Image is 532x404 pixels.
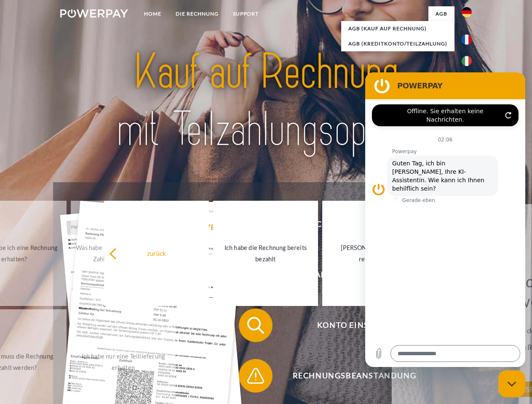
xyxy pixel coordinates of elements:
span: Konto einsehen [251,308,457,342]
a: Home [137,6,168,21]
a: DIE RECHNUNG [168,6,226,21]
img: qb_warning.svg [245,365,266,386]
a: AGB (Kauf auf Rechnung) [341,21,454,36]
img: logo-powerpay-white.svg [60,9,128,18]
span: Rechnungsbeanstandung [251,359,457,393]
button: Rechnungsbeanstandung [239,359,458,393]
img: fr [462,35,472,45]
img: it [462,56,472,66]
div: Was habe ich noch offen, ist meine Zahlung eingegangen? [76,242,171,265]
iframe: Schaltfläche zum Öffnen des Messaging-Fensters; Konversation läuft [498,370,525,397]
div: zurück [109,247,204,259]
div: [PERSON_NAME] wurde retourniert [327,242,422,265]
a: Was habe ich noch offen, ist meine Zahlung eingegangen? [71,201,176,306]
div: Ich habe die Rechnung bereits bezahlt [218,242,313,265]
button: Konto einsehen [239,308,458,342]
img: qb_search.svg [245,315,266,336]
iframe: Messaging-Fenster [365,72,525,367]
div: Ich habe nur eine Teillieferung erhalten [76,351,171,373]
a: AGB (Kreditkonto/Teilzahlung) [341,36,454,51]
img: de [462,7,472,17]
a: agb [428,6,454,21]
a: SUPPORT [226,6,266,21]
img: title-powerpay_de.svg [80,40,452,161]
